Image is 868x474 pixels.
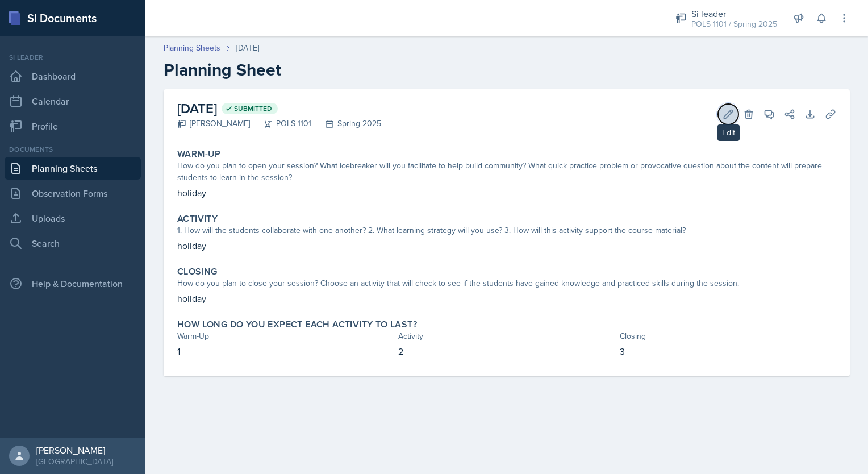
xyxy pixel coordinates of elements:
[177,160,836,184] div: How do you plan to open your session? What icebreaker will you facilitate to help build community...
[5,272,141,295] div: Help & Documentation
[164,42,220,54] a: Planning Sheets
[177,266,218,277] label: Closing
[234,104,272,113] span: Submitted
[620,330,836,342] div: Closing
[177,319,417,330] label: How long do you expect each activity to last?
[5,182,141,205] a: Observation Forms
[5,232,141,255] a: Search
[620,344,836,358] p: 3
[177,224,836,236] div: 1. How will the students collaborate with one another? 2. What learning strategy will you use? 3....
[177,277,836,289] div: How do you plan to close your session? Choose an activity that will check to see if the students ...
[5,52,141,63] div: Si leader
[236,42,259,54] div: [DATE]
[177,292,836,305] p: holiday
[5,144,141,155] div: Documents
[177,239,836,252] p: holiday
[177,213,218,224] label: Activity
[36,444,113,456] div: [PERSON_NAME]
[5,115,141,138] a: Profile
[5,157,141,180] a: Planning Sheets
[398,330,615,342] div: Activity
[5,65,141,88] a: Dashboard
[311,118,381,130] div: Spring 2025
[164,60,850,80] h2: Planning Sheet
[177,118,250,130] div: [PERSON_NAME]
[177,186,836,199] p: holiday
[177,344,394,358] p: 1
[177,330,394,342] div: Warm-Up
[250,118,311,130] div: POLS 1101
[177,148,221,160] label: Warm-Up
[177,98,381,119] h2: [DATE]
[5,90,141,113] a: Calendar
[5,207,141,230] a: Uploads
[691,18,777,30] div: POLS 1101 / Spring 2025
[718,104,738,124] button: Edit
[36,456,113,467] div: [GEOGRAPHIC_DATA]
[398,344,615,358] p: 2
[691,7,777,20] div: Si leader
